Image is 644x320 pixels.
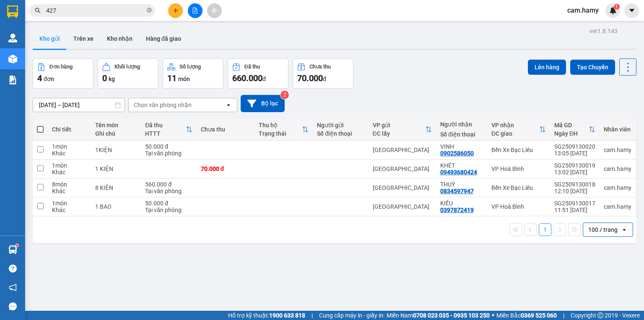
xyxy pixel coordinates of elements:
div: SG2509130020 [554,143,595,150]
th: Toggle SortBy [369,118,436,141]
span: aim [211,8,217,13]
div: Số điện thoại [317,130,364,137]
div: 8 KIỆN [95,184,137,191]
div: KHÉT [440,162,483,169]
span: | [312,311,313,320]
div: Chưa thu [309,64,331,70]
div: Chưa thu [201,126,251,133]
sup: 1 [614,4,620,10]
div: Số lượng [179,64,201,70]
div: SG2509130018 [554,181,595,188]
span: Cung cấp máy in - giấy in: [319,311,384,320]
span: cam.hamy [561,5,605,16]
div: 1 BAO [95,203,137,210]
span: 70.000 [297,73,323,83]
div: Đã thu [244,64,260,70]
span: close-circle [147,7,152,15]
div: VP nhận [491,122,539,129]
button: Đã thu660.000đ [228,58,288,89]
div: VINH [440,143,483,150]
div: [GEOGRAPHIC_DATA] [373,184,432,191]
div: Khác [52,169,87,176]
div: 13:02 [DATE] [554,169,595,176]
div: SG2509130019 [554,162,595,169]
input: Tìm tên, số ĐT hoặc mã đơn [46,6,145,15]
img: solution-icon [8,76,17,84]
div: Đơn hàng [49,64,73,70]
div: Đã thu [145,122,185,129]
button: Đơn hàng4đơn [33,58,93,89]
span: caret-down [628,7,636,14]
div: 12:10 [DATE] [554,188,595,194]
button: Kho nhận [100,29,139,49]
div: cam.hamy [604,184,631,191]
button: Bộ lọc [241,95,285,112]
th: Toggle SortBy [487,118,550,141]
span: copyright [597,312,603,318]
sup: 2 [280,91,289,99]
div: Người nhận [440,121,483,128]
div: 1 KIỆN [95,165,137,172]
div: Khác [52,150,87,157]
span: đơn [44,76,54,82]
div: VP Hoà Bình [491,203,546,210]
div: 1 món [52,200,87,207]
div: 11:51 [DATE] [554,207,595,213]
img: warehouse-icon [8,34,17,42]
span: notification [9,283,17,291]
div: [GEOGRAPHIC_DATA] [373,165,432,172]
img: logo-vxr [7,5,18,18]
div: KIỀU [440,200,483,207]
div: Mã GD [554,122,589,129]
div: Số điện thoại [440,131,483,138]
span: Miền Bắc [496,311,557,320]
div: 1 món [52,162,87,169]
div: Tại văn phòng [145,207,192,213]
div: ĐC giao [491,130,539,137]
span: Miền Nam [387,311,490,320]
sup: 1 [16,244,18,247]
div: Chọn văn phòng nhận [134,101,192,109]
span: đ [262,76,266,82]
span: kg [109,76,115,82]
svg: open [621,226,628,233]
div: Nhân viên [604,126,631,133]
div: Khác [52,188,87,194]
span: 0 [102,73,107,83]
span: món [178,76,190,82]
button: 1 [539,223,551,236]
button: file-add [188,3,203,18]
strong: 1900 633 818 [269,312,305,319]
div: 8 món [52,181,87,188]
div: Chi tiết [52,126,87,133]
span: ⚪️ [492,314,494,317]
th: Toggle SortBy [141,118,196,141]
div: [GEOGRAPHIC_DATA] [373,203,432,210]
div: 09493680424 [440,169,477,176]
th: Toggle SortBy [254,118,313,141]
img: warehouse-icon [8,55,17,63]
div: 560.000 đ [145,181,192,188]
div: 0834597947 [440,188,474,194]
div: Bến Xe Bạc Liêu [491,184,546,191]
span: 660.000 [232,73,262,83]
button: plus [168,3,183,18]
strong: 0369 525 060 [521,312,557,319]
strong: 0708 023 035 - 0935 103 250 [413,312,490,319]
button: Trên xe [67,29,100,49]
span: question-circle [9,265,17,273]
div: Ngày ĐH [554,130,589,137]
div: cam.hamy [604,203,631,210]
div: 50.000 đ [145,200,192,207]
div: THUÝ [440,181,483,188]
button: Lên hàng [528,60,566,75]
span: đ [323,76,326,82]
div: 100 / trang [588,226,618,234]
button: Khối lượng0kg [98,58,158,89]
span: 4 [37,73,42,83]
div: ver 1.8.143 [589,26,618,36]
div: 70.000 đ [201,165,251,172]
div: 0397872419 [440,207,474,213]
button: Kho gửi [33,29,67,49]
div: Khối lượng [114,64,140,70]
